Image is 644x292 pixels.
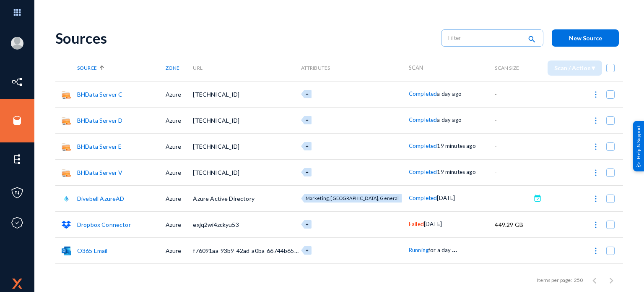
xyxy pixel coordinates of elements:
[301,65,330,71] span: Attributes
[77,117,122,124] a: BHData Server D
[166,107,193,133] td: Azure
[77,91,122,98] a: BHData Server C
[306,247,309,253] span: +
[166,133,193,159] td: Azure
[166,65,193,71] div: Zone
[448,32,522,44] input: Filter
[495,107,531,133] td: -
[62,246,71,255] img: o365mail.svg
[77,247,108,254] a: O365 Email
[306,143,309,149] span: +
[306,221,309,227] span: +
[437,195,455,201] span: [DATE]
[77,221,131,228] a: Dropbox Connector
[428,247,451,253] span: for a day
[409,168,437,175] span: Completed
[11,153,23,166] img: icon-elements.svg
[409,64,423,71] span: Scan
[409,90,437,97] span: Completed
[495,65,519,71] span: Scan Size
[592,247,600,255] img: icon-more.svg
[454,244,455,254] span: .
[552,29,619,47] button: New Source
[193,91,239,98] span: [TECHNICAL_ID]
[424,221,442,227] span: [DATE]
[166,211,193,237] td: Azure
[437,142,475,149] span: 19 minutes ago
[166,81,193,107] td: Azure
[11,187,23,199] img: icon-policies.svg
[437,116,461,123] span: a day ago
[62,116,71,125] img: smb.png
[55,29,433,47] div: Sources
[77,65,166,71] div: Source
[193,195,254,202] span: Azure Active Directory
[62,142,71,151] img: smb.png
[537,276,572,284] div: Items per page:
[11,37,23,50] img: blank-profile-picture.png
[166,263,193,289] td: Azure
[11,114,23,127] img: icon-sources.svg
[592,90,600,99] img: icon-more.svg
[193,65,202,71] span: URL
[495,185,531,211] td: -
[62,168,71,177] img: smb.png
[77,143,122,150] a: BHData Server E
[62,220,71,229] img: dropbox.svg
[11,216,23,229] img: icon-compliance.svg
[77,169,122,176] a: BHData Server V
[193,143,239,150] span: [TECHNICAL_ID]
[495,263,531,289] td: -
[592,142,600,151] img: icon-more.svg
[437,168,475,175] span: 19 minutes ago
[77,65,97,71] span: Source
[574,276,583,284] div: 250
[193,117,239,124] span: [TECHNICAL_ID]
[452,244,454,254] span: .
[569,34,602,42] span: New Source
[166,65,179,71] span: Zone
[409,116,437,123] span: Completed
[77,195,125,202] a: Divebell AzureAD
[592,116,600,125] img: icon-more.svg
[306,195,399,201] span: Marketing, [GEOGRAPHIC_DATA], General
[495,81,531,107] td: -
[495,237,531,263] td: -
[5,3,30,21] img: app launcher
[306,169,309,175] span: +
[306,91,309,97] span: +
[495,211,531,237] td: 449.29 GB
[193,221,239,228] span: exjq2wi4zckyu53
[527,34,537,45] mat-icon: search
[495,133,531,159] td: -
[636,162,641,167] img: help_support.svg
[62,90,71,99] img: smb.png
[166,237,193,263] td: Azure
[409,221,424,227] span: Failed
[11,76,23,88] img: icon-inventory.svg
[592,221,600,229] img: icon-more.svg
[592,168,600,177] img: icon-more.svg
[633,121,644,171] div: Help & Support
[193,169,239,176] span: [TECHNICAL_ID]
[495,159,531,185] td: -
[592,195,600,203] img: icon-more.svg
[586,272,603,289] button: Previous page
[62,194,71,203] img: azuread.png
[306,117,309,123] span: +
[193,247,307,254] span: f76091aa-93b9-42ad-a0ba-66744b65c468
[437,90,461,97] span: a day ago
[166,185,193,211] td: Azure
[166,159,193,185] td: Azure
[603,272,620,289] button: Next page
[409,195,437,201] span: Completed
[455,244,457,254] span: .
[409,142,437,149] span: Completed
[409,247,428,253] span: Running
